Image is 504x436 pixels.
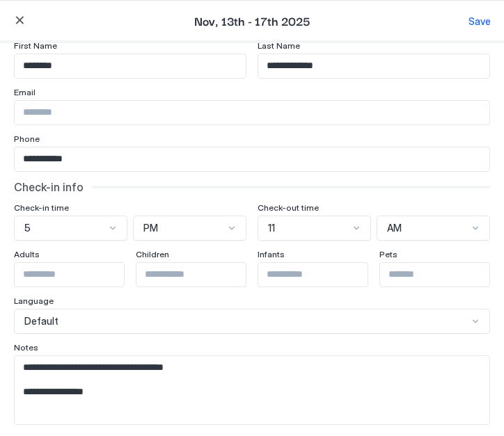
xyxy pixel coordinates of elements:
input: Input Field [15,54,246,78]
input: Input Field [15,147,489,171]
input: Input Field [136,263,251,286]
input: Input Field [380,263,494,286]
span: Infants [258,249,285,259]
span: Language [14,296,54,306]
span: Email [14,87,36,97]
span: Children [136,249,169,259]
span: Phone [14,134,40,144]
span: 11 [268,222,275,234]
span: Adults [14,249,40,259]
span: 5 [24,222,31,234]
input: Input Field [15,101,489,124]
span: Last Name [258,40,300,51]
div: Save [468,14,491,29]
span: AM [387,222,402,234]
textarea: Input Field [15,356,479,424]
input: Input Field [258,263,372,286]
span: Pets [379,249,397,259]
input: Input Field [15,263,129,286]
span: Nov, 13th - 17th 2025 [194,12,310,29]
button: Save [466,12,493,31]
span: PM [143,222,158,234]
span: First Name [14,40,57,51]
span: Notes [14,342,38,353]
input: Input Field [258,54,489,78]
span: Check-in time [14,202,69,213]
span: Default [24,315,58,328]
span: Check-out time [258,202,319,213]
span: Check-in info [14,180,84,194]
